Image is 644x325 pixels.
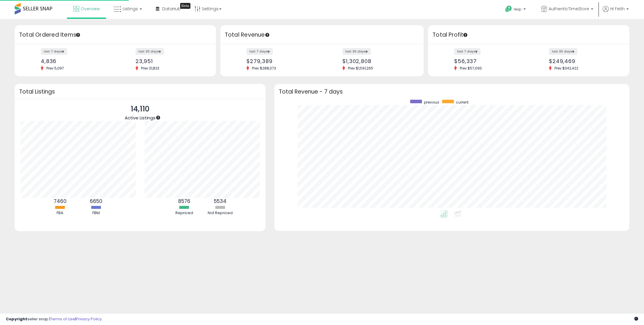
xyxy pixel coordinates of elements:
p: 14,110 [125,104,155,115]
a: Hi Fetih [603,6,629,19]
div: Not Repriced [203,210,238,216]
span: AuthenticTimeStore [549,6,589,12]
h3: Total Ordered Items [19,31,212,39]
div: 23,951 [136,58,206,64]
span: Prev: $57,093 [457,66,485,71]
b: 6650 [90,198,102,205]
span: Prev: $1,591,265 [345,66,376,71]
div: Tooltip anchor [180,3,190,9]
span: Prev: 31,823 [138,66,162,71]
i: Get Help [505,5,512,13]
div: Tooltip anchor [463,32,468,38]
span: Help [514,7,522,12]
div: FBA [43,210,78,216]
div: Tooltip anchor [155,115,161,120]
b: 7460 [54,198,67,205]
div: $279,389 [246,58,317,64]
div: 4,836 [41,58,111,64]
label: last 7 days [246,48,273,55]
span: current [456,100,469,105]
div: $1,302,808 [342,58,413,64]
div: Repriced [167,210,202,216]
span: Overview [81,6,100,12]
div: $56,337 [454,58,524,64]
span: DataHub [162,6,181,12]
span: Hi Fetih [610,6,625,12]
h3: Total Revenue - 7 days [279,89,625,94]
span: Listings [123,6,138,12]
div: $249,469 [549,58,619,64]
b: 5534 [214,198,227,205]
label: last 30 days [136,48,164,55]
label: last 30 days [342,48,371,55]
b: 8576 [178,198,190,205]
label: last 30 days [549,48,577,55]
label: last 7 days [454,48,481,55]
div: Tooltip anchor [75,32,81,38]
a: Help [501,1,532,19]
h3: Total Listings [19,89,261,94]
span: previous [424,100,439,105]
div: Tooltip anchor [265,32,270,38]
span: Prev: $342,422 [552,66,581,71]
label: last 7 days [41,48,67,55]
div: FBM [79,210,114,216]
h3: Total Revenue [225,31,419,39]
h3: Total Profit [432,31,625,39]
span: Prev: $288,073 [249,66,279,71]
span: Active Listings [125,115,155,121]
span: Prev: 5,097 [43,66,67,71]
